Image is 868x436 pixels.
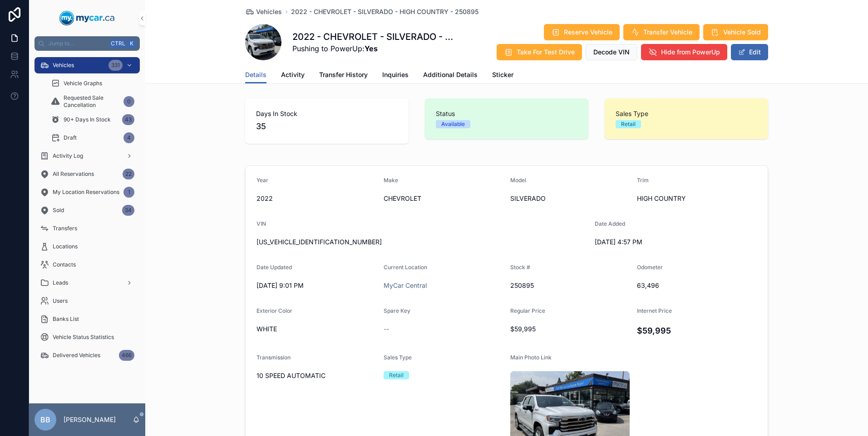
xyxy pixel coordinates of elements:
a: Details [245,67,266,84]
span: [US_VEHICLE_IDENTIFICATION_NUMBER] [256,237,587,247]
a: 90+ Days In Stock43 [45,111,140,128]
span: Activity [281,70,305,79]
a: All Reservations22 [35,166,140,182]
span: Inquiries [382,70,409,79]
a: Activity Log [35,148,140,164]
span: SILVERADO [510,194,630,203]
div: 0 [123,96,134,107]
span: Ctrl [110,39,126,48]
span: Days In Stock [256,109,398,118]
span: Trim [637,177,649,184]
button: Edit [731,44,768,60]
span: Transfers [53,225,77,232]
span: $59,995 [510,325,630,334]
span: Vehicles [53,62,74,69]
h1: 2022 - CHEVROLET - SILVERADO - HIGH COUNTRY - 250895 [292,30,455,43]
span: Status [436,109,577,118]
a: Sold34 [35,202,140,218]
span: Sticker [492,70,513,79]
span: Date Added [595,220,625,227]
span: Leads [53,279,68,286]
span: -- [384,325,389,334]
a: Delivered Vehicles466 [35,347,140,363]
span: Jump to... [49,40,106,47]
span: HIGH COUNTRY [637,194,757,203]
span: Transmission [256,354,291,361]
div: Retail [621,120,636,128]
span: Requested Sale Cancellation [64,94,120,109]
span: Internet Price [637,307,672,314]
a: Users [35,293,140,309]
span: 35 [256,120,398,133]
span: [DATE] 9:01 PM [256,281,376,290]
span: Vehicle Graphs [64,80,102,87]
span: Activity Log [53,152,83,160]
span: 63,496 [637,281,757,290]
span: Sold [53,207,64,214]
a: Vehicles331 [35,57,140,73]
span: Banks List [53,315,79,323]
span: Contacts [53,261,76,268]
a: My Location Reservations1 [35,184,140,200]
span: 10 SPEED AUTOMATIC [256,371,376,380]
span: Draft [64,134,77,141]
span: My Location Reservations [53,189,119,196]
span: Details [245,70,266,79]
a: MyCar Central [384,281,427,290]
span: Reserve Vehicle [564,28,612,37]
a: Activity [281,67,305,85]
span: CHEVROLET [384,194,503,203]
a: Contacts [35,257,140,273]
button: Vehicle Sold [703,24,768,40]
div: scrollable content [29,51,145,375]
span: Main Photo Link [510,354,552,361]
span: K [128,40,135,47]
div: 4 [123,132,134,143]
span: Regular Price [510,307,545,314]
span: 2022 [256,194,376,203]
a: Locations [35,238,140,255]
span: Exterior Color [256,307,292,314]
span: Current Location [384,264,427,271]
span: All Reservations [53,170,94,178]
a: Vehicle Status Statistics [35,329,140,345]
span: Stock # [510,264,530,271]
span: VIN [256,220,266,227]
span: Transfer History [319,70,368,79]
div: 43 [122,114,134,125]
button: Jump to...CtrlK [35,36,140,51]
span: Locations [53,243,78,250]
h4: $59,995 [637,325,757,337]
a: Vehicle Graphs [45,75,140,92]
button: Take For Test Drive [497,44,582,60]
div: Available [441,120,465,128]
span: WHITE [256,325,376,334]
button: Hide from PowerUp [641,44,727,60]
span: 2022 - CHEVROLET - SILVERADO - HIGH COUNTRY - 250895 [291,7,478,16]
span: Hide from PowerUp [661,48,720,57]
button: Decode VIN [586,44,637,60]
a: Transfers [35,220,140,237]
span: Vehicle Sold [723,28,761,37]
button: Transfer Vehicle [623,24,700,40]
span: Spare Key [384,307,410,314]
div: 466 [119,350,134,361]
a: Draft4 [45,130,140,146]
span: Decode VIN [593,48,630,57]
a: Banks List [35,311,140,327]
div: 22 [123,169,134,179]
span: Delivered Vehicles [53,352,100,359]
a: Additional Details [423,67,478,85]
span: BB [40,414,50,425]
a: Transfer History [319,67,368,85]
a: Requested Sale Cancellation0 [45,93,140,110]
span: Sales Type [384,354,412,361]
div: 1 [123,187,134,198]
span: Users [53,297,68,305]
span: Vehicles [256,7,282,16]
span: Sales Type [616,109,757,118]
a: Vehicles [245,7,282,16]
span: Model [510,177,526,184]
span: Additional Details [423,70,478,79]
